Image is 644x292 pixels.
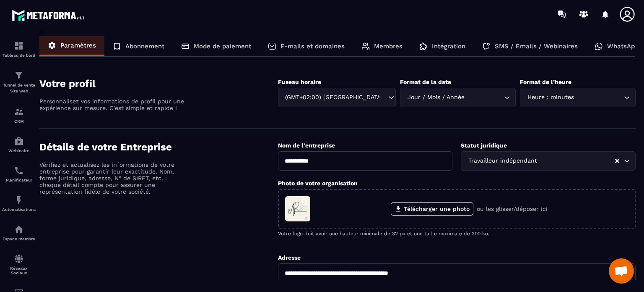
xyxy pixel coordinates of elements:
img: automations [14,136,24,146]
img: logo [12,8,87,23]
input: Search for option [380,93,386,102]
a: automationsautomationsEspace membre [2,218,36,247]
span: Heure : minutes [525,93,576,102]
p: Personnalisez vos informations de profil pour une expérience sur mesure. C'est simple et rapide ! [39,98,186,111]
div: Search for option [461,151,636,171]
label: Fuseau horaire [278,79,321,85]
img: formation [14,107,24,117]
p: Paramètres [60,42,96,49]
div: Search for option [278,88,396,107]
p: Réseaux Sociaux [2,266,36,275]
p: Planificateur [2,178,36,182]
a: formationformationCRM [2,100,36,130]
img: formation [14,70,24,80]
p: Intégration [432,42,465,50]
p: Automatisations [2,207,36,212]
img: automations [14,224,24,234]
img: scheduler [14,166,24,176]
input: Search for option [576,93,622,102]
p: E-mails et domaines [280,42,345,50]
p: ou les glisser/déposer ici [477,205,548,212]
a: schedulerschedulerPlanificateur [2,159,36,189]
a: social-networksocial-networkRéseaux Sociaux [2,247,36,281]
button: Clear Selected [615,158,619,164]
p: Mode de paiement [194,42,251,50]
label: Adresse [278,254,301,261]
p: Tableau de bord [2,53,36,58]
div: Search for option [400,88,516,107]
div: Search for option [520,88,636,107]
label: Format de l’heure [520,79,571,85]
a: formationformationTableau de bord [2,34,36,64]
input: Search for option [539,156,614,166]
p: Tunnel de vente Site web [2,82,36,94]
img: social-network [14,254,24,264]
p: Abonnement [125,42,164,50]
p: Vérifiez et actualisez les informations de votre entreprise pour garantir leur exactitude. Nom, f... [39,161,186,195]
p: Webinaire [2,148,36,153]
a: automationsautomationsAutomatisations [2,189,36,218]
input: Search for option [466,93,502,102]
h4: Votre profil [39,78,278,89]
p: Membres [374,42,402,50]
label: Nom de l'entreprise [278,142,335,149]
a: formationformationTunnel de vente Site web [2,64,36,100]
img: formation [14,41,24,51]
span: (GMT+02:00) [GEOGRAPHIC_DATA] [283,93,380,102]
p: WhatsApp [607,42,639,50]
p: SMS / Emails / Webinaires [495,42,578,50]
span: Jour / Mois / Année [405,93,466,102]
p: CRM [2,119,36,124]
h4: Détails de votre Entreprise [39,141,278,153]
p: Votre logo doit avoir une hauteur minimale de 32 px et une taille maximale de 300 ko. [278,231,636,237]
span: Travailleur indépendant [466,156,539,166]
label: Format de la date [400,79,451,85]
p: Espace membre [2,237,36,241]
a: automationsautomationsWebinaire [2,130,36,159]
label: Photo de votre organisation [278,180,358,187]
label: Statut juridique [461,142,507,149]
img: automations [14,195,24,205]
label: Télécharger une photo [391,202,473,216]
div: Ouvrir le chat [609,258,634,284]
